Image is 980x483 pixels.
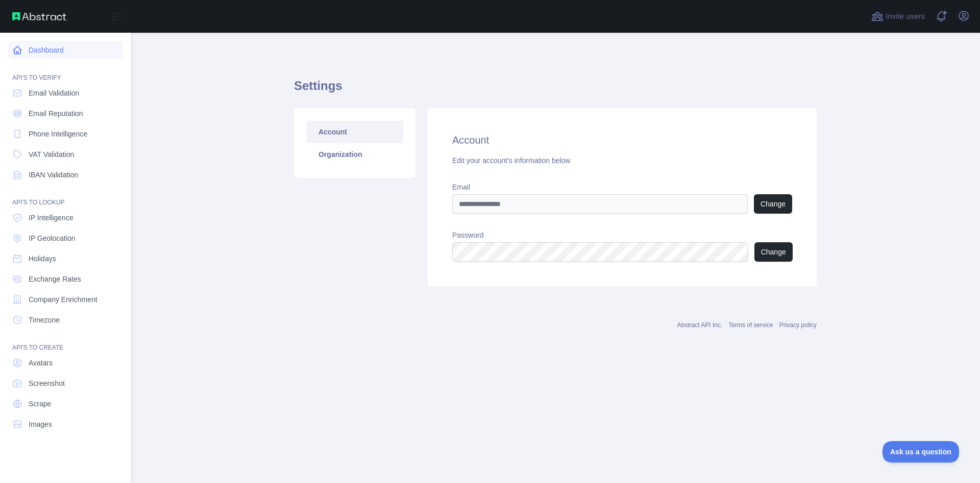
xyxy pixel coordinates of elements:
[8,331,122,352] div: API'S TO CREATE
[29,274,81,284] span: Exchange Rates
[8,125,122,143] a: Phone Intelligence
[29,213,73,223] span: IP Intelligence
[8,311,122,329] a: Timezone
[728,321,773,329] a: Terms of service
[8,395,122,413] a: Scrape
[452,182,792,192] label: Email
[29,129,87,139] span: Phone Intelligence
[8,415,122,433] a: Images
[12,12,66,20] img: Abstract API
[754,194,792,214] button: Change
[8,374,122,393] a: Screenshot
[8,209,122,227] a: IP Intelligence
[29,254,56,264] span: Holidays
[29,315,60,325] span: Timezone
[29,419,52,429] span: Images
[8,145,122,164] a: VAT Validation
[8,186,122,206] div: API'S TO LOOKUP
[8,61,122,82] div: API'S TO VERIFY
[29,294,97,305] span: Company Enrichment
[29,108,83,119] span: Email Reputation
[8,290,122,309] a: Company Enrichment
[8,270,122,288] a: Exchange Rates
[8,104,122,123] a: Email Reputation
[452,133,792,147] h2: Account
[8,41,122,59] a: Dashboard
[452,155,792,166] div: Edit your account's information below
[29,378,65,388] span: Screenshot
[8,249,122,268] a: Holidays
[754,242,793,262] button: Change
[677,321,723,329] a: Abstract API Inc.
[29,399,51,409] span: Scrape
[306,121,403,143] a: Account
[8,354,122,372] a: Avatars
[886,11,925,22] span: Invite users
[452,230,792,240] label: Password
[779,321,817,329] a: Privacy policy
[294,78,817,102] h1: Settings
[29,233,76,243] span: IP Geolocation
[29,358,53,368] span: Avatars
[29,88,79,98] span: Email Validation
[29,170,78,180] span: IBAN Validation
[8,166,122,184] a: IBAN Validation
[869,8,927,25] button: Invite users
[306,143,403,166] a: Organization
[29,149,74,159] span: VAT Validation
[8,84,122,102] a: Email Validation
[8,229,122,247] a: IP Geolocation
[883,441,960,463] iframe: Toggle Customer Support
